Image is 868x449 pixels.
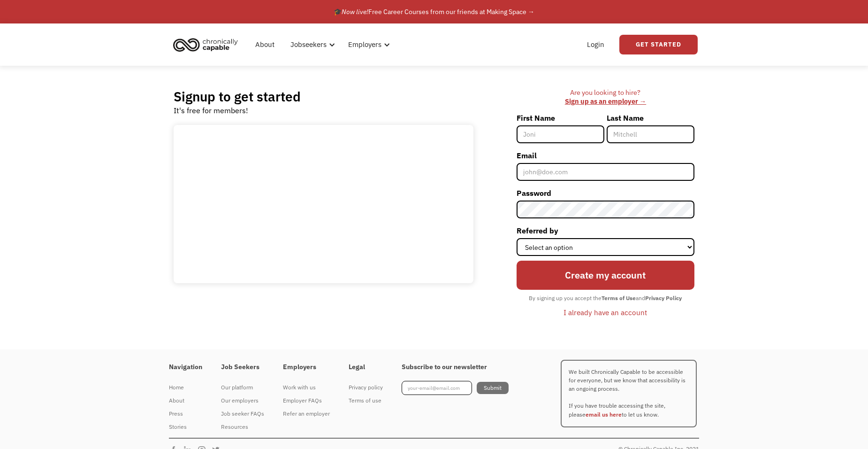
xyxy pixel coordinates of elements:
a: Job seeker FAQs [221,407,264,420]
label: First Name [517,110,604,125]
a: email us here [586,411,622,418]
h2: Signup to get started [174,88,301,105]
div: Stories [169,421,202,433]
form: Member-Signup-Form [517,110,694,320]
label: Password [517,186,694,201]
a: Our employers [221,394,264,407]
a: Home [169,381,202,394]
div: Jobseekers [290,39,327,50]
div: Refer an employer [283,408,330,419]
div: Privacy policy [349,382,383,393]
div: Employers [343,30,393,60]
input: your-email@email.com [402,381,472,395]
a: About [250,30,280,60]
a: Resources [221,420,264,434]
h4: Legal [349,363,383,372]
div: I already have an account [563,307,647,318]
label: Referred by [517,223,694,238]
div: 🎓 Free Career Courses from our friends at Making Space → [334,6,534,17]
a: Our platform [221,381,264,394]
a: Get Started [619,35,698,54]
label: Email [517,148,694,163]
h4: Job Seekers [221,363,264,372]
div: Employers [348,39,381,50]
strong: Terms of Use [602,294,636,302]
div: Press [169,408,202,419]
div: Our employers [221,395,264,406]
a: Sign up as an employer → [565,97,646,106]
a: Privacy policy [349,381,383,394]
div: Jobseekers [285,30,338,60]
div: It's free for members! [174,105,248,116]
a: home [170,34,245,55]
a: About [169,394,202,407]
div: Home [169,382,202,393]
form: Footer Newsletter [402,381,509,395]
a: I already have an account [556,304,654,320]
a: Employer FAQs [283,394,330,407]
a: Terms of use [349,394,383,407]
h4: Navigation [169,363,202,372]
a: Stories [169,420,202,434]
div: About [169,395,202,406]
label: Last Name [607,110,694,125]
a: Work with us [283,381,330,394]
em: Now live! [342,8,368,16]
img: Chronically Capable logo [170,34,241,55]
input: Joni [517,125,604,143]
div: Resources [221,421,264,433]
strong: Privacy Policy [645,294,682,302]
h4: Employers [283,363,330,372]
input: Create my account [517,261,694,290]
div: Employer FAQs [283,395,330,406]
input: Mitchell [607,125,694,143]
h4: Subscribe to our newsletter [402,363,509,372]
div: Terms of use [349,395,383,406]
a: Refer an employer [283,407,330,420]
div: By signing up you accept the and [524,292,686,304]
a: Press [169,407,202,420]
div: Our platform [221,382,264,393]
div: Job seeker FAQs [221,408,264,419]
input: Submit [477,382,509,394]
div: Are you looking to hire? ‍ [517,88,694,106]
p: We built Chronically Capable to be accessible for everyone, but we know that accessibility is an ... [561,360,697,427]
a: Login [581,30,610,60]
div: Work with us [283,382,330,393]
input: john@doe.com [517,163,694,181]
